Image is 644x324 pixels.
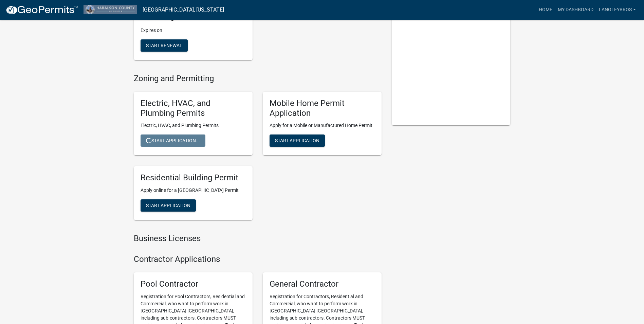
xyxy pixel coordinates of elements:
[141,134,205,147] button: Start Application...
[134,74,382,84] h4: Zoning and Permitting
[141,279,246,289] h5: Pool Contractor
[270,134,325,147] button: Start Application
[141,122,246,129] p: Electric, HVAC, and Plumbing Permits
[141,173,246,183] h5: Residential Building Permit
[141,199,196,212] button: Start Application
[146,43,182,48] span: Start Renewal
[141,27,246,34] p: Expires on
[143,4,224,16] a: [GEOGRAPHIC_DATA], [US_STATE]
[596,3,639,16] a: Langleybros
[84,5,137,14] img: Haralson County, Georgia
[134,254,382,264] h4: Contractor Applications
[146,203,190,208] span: Start Application
[146,138,200,143] span: Start Application...
[141,98,246,118] h5: Electric, HVAC, and Plumbing Permits
[270,122,375,129] p: Apply for a Mobile or Manufactured Home Permit
[536,3,555,16] a: Home
[134,234,382,244] h4: Business Licenses
[141,39,188,52] button: Start Renewal
[270,279,375,289] h5: General Contractor
[275,138,319,143] span: Start Application
[141,187,246,194] p: Apply online for a [GEOGRAPHIC_DATA] Permit
[555,3,596,16] a: My Dashboard
[270,98,375,118] h5: Mobile Home Permit Application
